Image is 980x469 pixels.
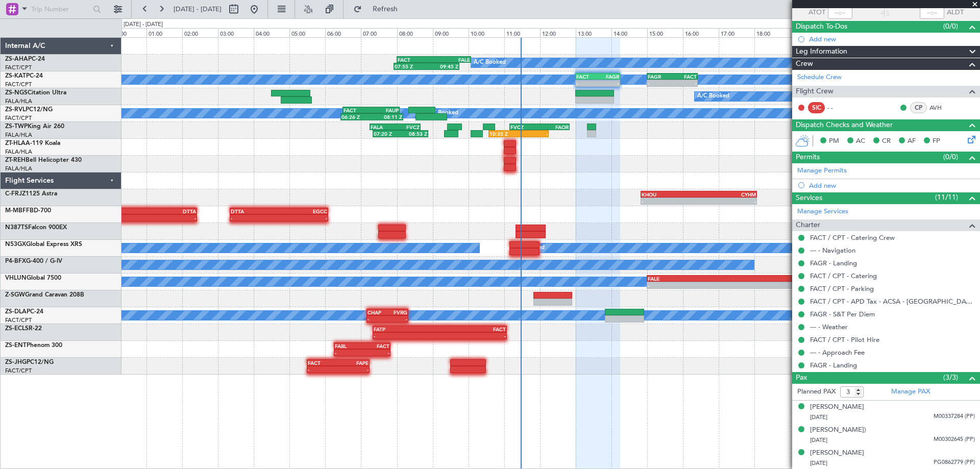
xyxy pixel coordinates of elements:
[5,64,32,71] a: FACT/CPT
[504,28,540,37] div: 11:00
[929,103,952,112] a: AVH
[5,292,25,298] span: Z-SGW
[576,80,598,86] div: -
[5,157,26,163] span: ZT-REH
[947,8,964,18] span: ALDT
[439,326,506,332] div: FACT
[796,219,820,231] span: Charter
[433,28,469,37] div: 09:00
[5,191,57,197] a: C-FRJZ1125 Astra
[146,28,182,37] div: 01:00
[5,124,28,130] span: ZS-TWP
[672,73,697,80] div: FACT
[5,56,45,62] a: ZS-AHAPC-24
[338,360,369,366] div: FAPE
[5,326,25,332] span: ZS-ECL
[5,225,67,231] a: N387TSFalcon 900EX
[648,80,672,86] div: -
[361,28,397,37] div: 07:00
[935,192,958,203] span: (11/11)
[5,316,32,324] a: FACT/CPT
[5,241,26,248] span: N53GX
[5,367,32,375] a: FACT/CPT
[5,258,26,264] span: P4-BFX
[719,28,754,37] div: 17:00
[809,35,975,43] div: Add new
[810,402,864,412] div: [PERSON_NAME]
[398,57,434,63] div: FACT
[796,119,893,131] span: Dispatch Checks and Weather
[474,55,506,70] div: A/C Booked
[5,124,64,130] a: ZS-TWPKing Air 260
[943,152,958,162] span: (0/0)
[809,181,975,190] div: Add new
[810,259,857,267] a: FAGR - Landing
[796,152,820,163] span: Permits
[5,208,51,214] a: M-MBFFBD-700
[576,73,598,80] div: FACT
[5,107,26,113] span: ZS-RVL
[891,387,930,397] a: Manage PAX
[308,366,338,373] div: -
[882,136,891,146] span: CR
[279,208,327,214] div: EGCC
[341,114,372,120] div: 06:26 Z
[828,7,852,19] input: --:--
[5,208,30,214] span: M-MBFF
[374,326,440,332] div: FATP
[374,131,401,137] div: 07:20 Z
[279,215,327,221] div: -
[908,136,916,146] span: AF
[810,297,975,306] a: FACT / CPT - APD Tax - ACSA - [GEOGRAPHIC_DATA] International FACT / CPT
[810,246,855,255] a: --- - Navigation
[400,131,427,137] div: 08:53 Z
[648,73,672,80] div: FAGR
[934,458,975,467] span: PG0862779 (PP)
[5,225,28,231] span: N387TS
[810,436,827,444] span: [DATE]
[796,192,822,204] span: Services
[519,131,548,137] div: -
[810,459,827,467] span: [DATE]
[5,90,28,96] span: ZS-NGS
[642,191,699,198] div: KHOU
[5,131,32,139] a: FALA/HLA
[910,102,927,113] div: CP
[5,191,26,197] span: C-FRJZ
[5,165,32,172] a: FALA/HLA
[5,157,82,163] a: ZT-REHBell Helicopter 430
[642,198,699,204] div: -
[5,81,32,88] a: FACT/CPT
[943,372,958,383] span: (3/3)
[372,114,402,120] div: 08:11 Z
[5,359,54,365] a: ZS-JHGPC12/NG
[827,103,850,112] div: - -
[797,166,847,176] a: Manage Permits
[397,28,433,37] div: 08:00
[5,326,42,332] a: ZS-ECLSR-22
[648,282,872,288] div: -
[5,140,60,146] a: ZT-HLAA-119 Koala
[362,343,390,349] div: FACT
[672,80,697,86] div: -
[231,215,279,221] div: -
[174,5,222,14] span: [DATE] - [DATE]
[856,136,865,146] span: AC
[829,136,839,146] span: PM
[182,28,218,37] div: 02:00
[797,387,836,397] label: Planned PAX
[810,361,857,369] a: FAGR - Landing
[387,309,407,315] div: FVRG
[598,73,619,80] div: FAGR
[5,107,53,113] a: ZS-RVLPC12/NG
[5,90,66,96] a: ZS-NGSCitation Ultra
[218,28,254,37] div: 03:00
[111,28,146,37] div: 00:00
[5,258,62,264] a: P4-BFXG-400 / G-IV
[943,21,958,32] span: (0/0)
[364,6,407,13] span: Refresh
[289,28,325,37] div: 05:00
[810,284,874,293] a: FACT / CPT - Parking
[699,191,756,198] div: CYHM
[231,208,279,214] div: DTTA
